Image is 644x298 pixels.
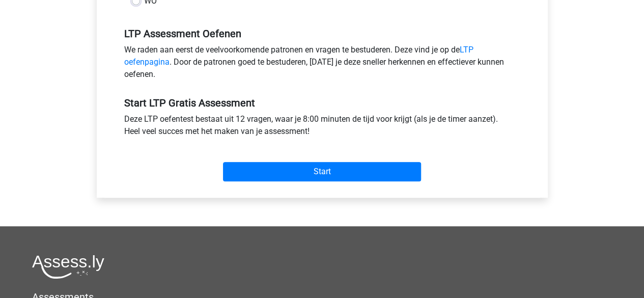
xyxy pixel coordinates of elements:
[117,113,528,142] div: Deze LTP oefentest bestaat uit 12 vragen, waar je 8:00 minuten de tijd voor krijgt (als je de tim...
[32,255,104,279] img: Assessly logo
[124,97,520,109] h5: Start LTP Gratis Assessment
[117,44,528,85] div: We raden aan eerst de veelvoorkomende patronen en vragen te bestuderen. Deze vind je op de . Door...
[124,28,520,40] h5: LTP Assessment Oefenen
[223,162,421,181] input: Start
